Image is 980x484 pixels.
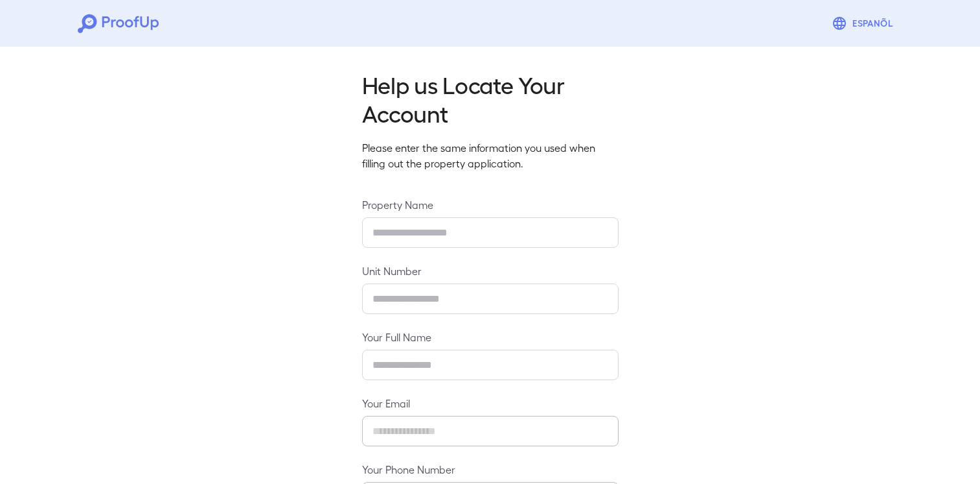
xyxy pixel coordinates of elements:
label: Your Email [362,396,619,411]
p: Please enter the same information you used when filling out the property application. [362,140,619,171]
button: Espanõl [826,10,902,36]
label: Unit Number [362,263,619,278]
label: Your Phone Number [362,462,619,477]
label: Your Full Name [362,330,619,345]
label: Property Name [362,197,619,212]
h2: Help us Locate Your Account [362,70,619,127]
